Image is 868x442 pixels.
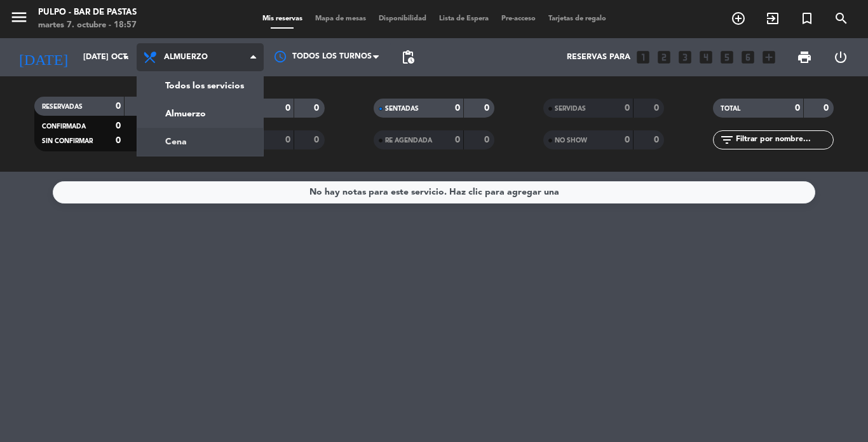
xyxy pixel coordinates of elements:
i: looks_5 [719,49,735,66]
strong: 0 [795,104,800,113]
span: Pre-acceso [495,15,542,22]
i: add_box [761,49,777,66]
span: Lista de Espera [433,15,495,22]
a: Todos los servicios [137,72,263,100]
span: print [797,50,812,65]
strong: 0 [314,135,322,144]
i: looks_6 [740,49,756,66]
span: Mapa de mesas [309,15,372,22]
span: SENTADAS [385,106,419,112]
span: CONFIRMADA [42,123,86,130]
i: looks_one [635,49,651,66]
strong: 0 [285,135,290,144]
strong: 0 [455,135,460,144]
span: Reservas para [567,53,630,62]
div: LOG OUT [822,38,858,76]
strong: 0 [654,104,661,113]
strong: 0 [314,104,322,113]
div: martes 7. octubre - 18:57 [38,19,137,32]
i: arrow_drop_down [118,50,133,65]
strong: 0 [654,135,661,144]
i: search [834,11,849,26]
span: Almuerzo [164,53,208,62]
input: Filtrar por nombre... [735,133,833,147]
i: turned_in_not [799,11,815,26]
i: looks_4 [698,49,714,66]
button: menu [10,8,29,31]
a: Cena [137,128,263,156]
span: pending_actions [400,50,416,65]
strong: 0 [625,104,630,113]
a: Almuerzo [137,100,263,128]
i: filter_list [719,132,735,148]
span: Disponibilidad [372,15,433,22]
span: RESERVADAS [42,104,83,110]
span: SERVIDAS [555,106,586,112]
span: NO SHOW [555,137,587,144]
i: exit_to_app [765,11,780,26]
strong: 0 [824,104,831,113]
i: add_circle_outline [731,11,746,26]
i: looks_3 [677,49,693,66]
strong: 0 [455,104,460,113]
span: Mis reservas [256,15,309,22]
strong: 0 [285,104,290,113]
span: TOTAL [721,106,740,112]
strong: 0 [625,135,630,144]
strong: 0 [116,136,121,145]
i: menu [10,8,29,27]
i: [DATE] [10,43,77,71]
span: Tarjetas de regalo [542,15,613,22]
i: looks_two [656,49,672,66]
strong: 0 [116,102,121,111]
i: power_settings_new [833,50,848,65]
strong: 0 [484,135,492,144]
div: No hay notas para este servicio. Haz clic para agregar una [309,185,559,200]
span: SIN CONFIRMAR [42,138,93,144]
span: RE AGENDADA [385,137,432,144]
strong: 0 [116,121,121,130]
div: Pulpo - Bar de Pastas [38,6,137,19]
strong: 0 [484,104,492,113]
